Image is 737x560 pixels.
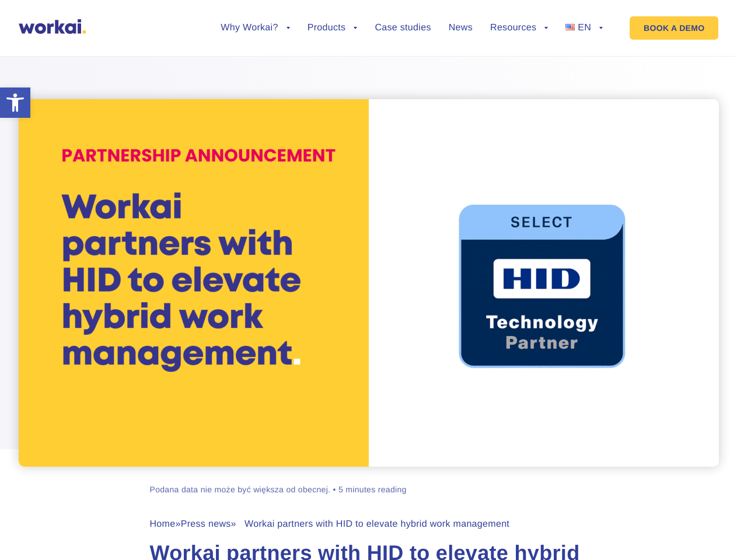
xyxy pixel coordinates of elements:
a: Press news [181,519,231,529]
a: Resources [490,23,548,33]
div: Podana data nie może być większa od obecnej. • 5 minutes reading [150,484,407,495]
a: Why Workai? [221,23,289,33]
a: BOOK A DEMO [630,16,718,40]
a: EN [565,23,603,33]
a: Case studies [375,23,431,33]
span: EN [578,23,591,33]
div: » » Workai partners with HID to elevate hybrid work management [150,519,588,530]
a: Home [150,519,176,529]
a: News [449,23,473,33]
a: Products [308,23,358,33]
